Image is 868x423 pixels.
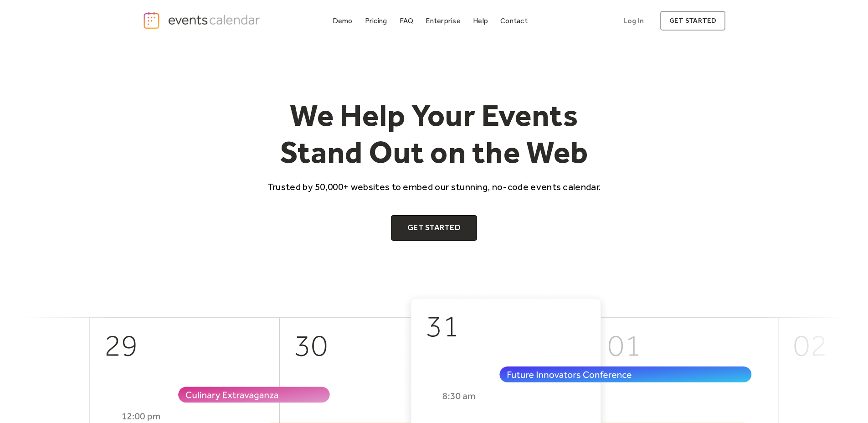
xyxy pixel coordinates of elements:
[259,97,609,171] h1: We Help Your Events Stand Out on the Web
[422,15,464,27] a: Enterprise
[361,15,391,27] a: Pricing
[614,11,653,31] a: Log In
[259,180,609,193] p: Trusted by 50,000+ websites to embed our stunning, no-code events calendar.
[500,18,528,23] div: Contact
[497,15,531,27] a: Contact
[660,11,725,31] a: get started
[469,15,492,27] a: Help
[473,18,488,23] div: Help
[333,18,353,23] div: Demo
[329,15,356,27] a: Demo
[143,11,263,30] a: home
[426,18,460,23] div: Enterprise
[365,18,387,23] div: Pricing
[400,18,414,23] div: FAQ
[391,215,477,241] a: Get Started
[396,15,417,27] a: FAQ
